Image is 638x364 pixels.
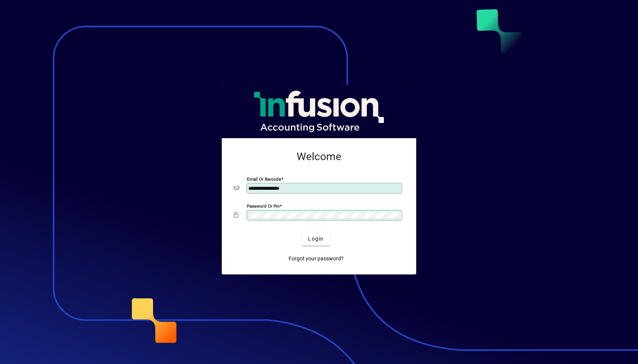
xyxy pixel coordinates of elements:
[302,232,330,246] button: Login
[289,255,344,263] span: Forgot your password?
[247,203,280,209] mat-label: Password or Pin
[286,252,347,265] a: Forgot your password?
[234,150,404,163] h2: Welcome
[308,235,324,243] span: Login
[247,176,281,182] mat-label: Email or Barcode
